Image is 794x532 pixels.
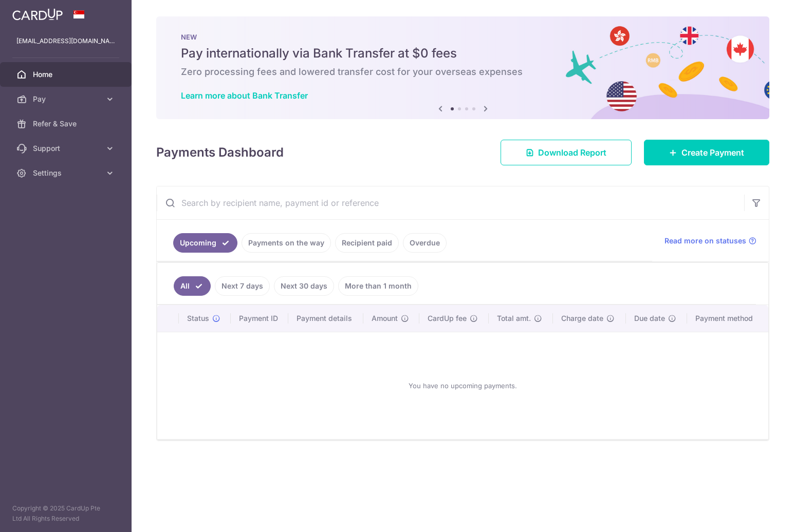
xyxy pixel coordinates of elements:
[181,66,745,78] h6: Zero processing fees and lowered transfer cost for your overseas expenses
[173,233,237,253] a: Upcoming
[156,16,769,119] img: Bank transfer banner
[274,276,334,296] a: Next 30 days
[561,313,603,324] span: Charge date
[181,33,745,41] p: NEW
[338,276,418,296] a: More than 1 month
[428,313,467,324] span: CardUp fee
[335,233,399,253] a: Recipient paid
[187,313,209,324] span: Status
[12,8,63,21] img: CardUp
[231,305,288,332] th: Payment ID
[33,119,101,129] span: Refer & Save
[181,90,308,101] a: Learn more about Bank Transfer
[157,186,744,219] input: Search by recipient name, payment id or reference
[497,313,531,324] span: Total amt.
[538,146,606,159] span: Download Report
[33,168,101,178] span: Settings
[372,313,398,324] span: Amount
[33,94,101,104] span: Pay
[687,305,768,332] th: Payment method
[664,236,746,246] span: Read more on statuses
[170,340,756,431] div: You have no upcoming payments.
[634,313,665,324] span: Due date
[156,143,284,162] h4: Payments Dashboard
[242,233,331,253] a: Payments on the way
[403,233,447,253] a: Overdue
[174,276,211,296] a: All
[215,276,270,296] a: Next 7 days
[644,140,769,165] a: Create Payment
[288,305,363,332] th: Payment details
[664,236,756,246] a: Read more on statuses
[16,36,115,46] p: [EMAIL_ADDRESS][DOMAIN_NAME]
[681,146,744,159] span: Create Payment
[501,140,632,165] a: Download Report
[33,143,101,154] span: Support
[181,45,745,62] h5: Pay internationally via Bank Transfer at $0 fees
[33,69,101,80] span: Home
